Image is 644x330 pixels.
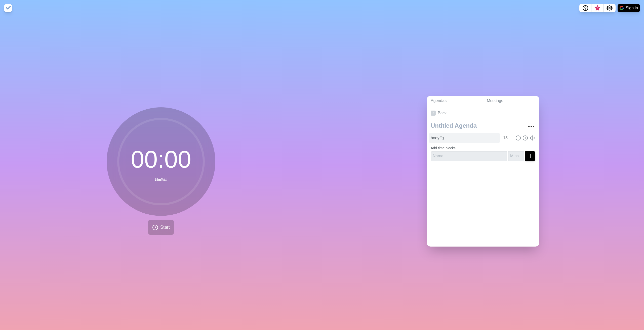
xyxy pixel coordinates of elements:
[603,4,616,12] button: Settings
[427,106,539,120] a: Back
[431,151,507,161] input: Name
[429,133,500,143] input: Name
[508,151,524,161] input: Mins
[579,4,591,12] button: Help
[526,121,536,131] button: More
[501,133,513,143] input: Mins
[427,96,483,106] a: Agendas
[620,6,624,10] img: google logo
[148,220,174,235] button: Start
[160,224,170,231] span: Start
[431,146,456,150] label: Add time blocks
[4,4,12,12] img: timeblocks logo
[483,96,539,106] a: Meetings
[595,6,599,10] span: 3
[618,4,640,12] button: Sign in
[591,4,603,12] button: What’s new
